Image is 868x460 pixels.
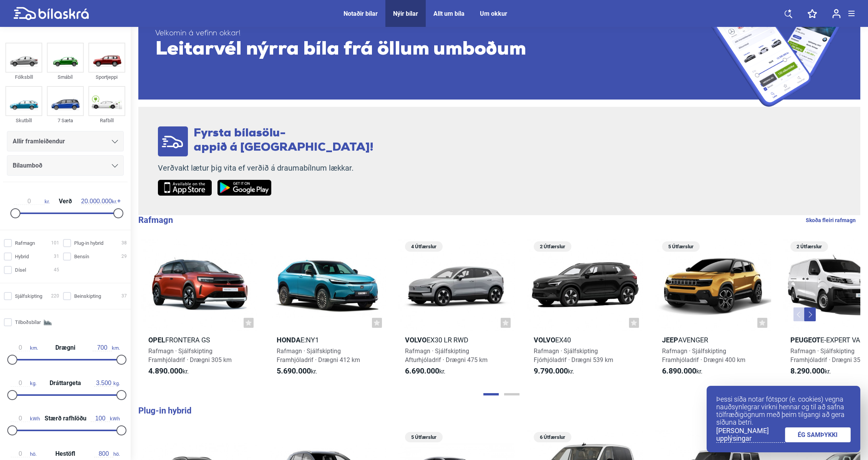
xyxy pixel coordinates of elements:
b: Volvo [534,336,555,344]
span: km. [11,344,38,351]
h2: EX40 [527,335,643,344]
h2: Avenger [655,335,771,344]
span: kr. [534,367,574,376]
div: Fólksbíll [5,73,42,81]
span: Rafmagn · Sjálfskipting Framhjóladrif · Drægni 400 km [662,347,745,364]
button: Page 2 [504,393,519,395]
b: Peugeot [790,336,820,344]
span: Velkomin á vefinn okkar! [155,29,699,38]
span: kr. [14,198,50,205]
span: kg. [11,380,37,387]
b: 6.690.000 [405,366,439,375]
span: kr. [662,367,702,376]
span: 6 Útfærslur [538,432,568,442]
span: Rafmagn · Sjálfskipting Fjórhjóladrif · Drægni 539 km [534,347,613,364]
a: Hondae:Ny1Rafmagn · SjálfskiptingFramhjóladrif · Drægni 412 km5.690.000kr. [270,239,386,383]
span: 2 Útfærslur [538,241,568,252]
span: Plug-in hybrid [74,239,103,247]
b: 8.290.000 [790,366,825,375]
a: Skoða fleiri rafmagn [806,215,856,225]
a: 4 ÚtfærslurVolvoEX30 LR RWDRafmagn · SjálfskiptingAfturhjóladrif · Drægni 475 km6.690.000kr. [398,239,514,383]
span: Verð [57,198,74,204]
div: Smábíl [47,73,84,81]
p: Þessi síða notar fótspor (e. cookies) vegna nauðsynlegrar virkni hennar og til að safna tölfræðig... [716,395,851,426]
a: [PERSON_NAME] upplýsingar [716,427,785,443]
a: 2 ÚtfærslurVolvoEX40Rafmagn · SjálfskiptingFjórhjóladrif · Drægni 539 km9.790.000kr. [527,239,643,383]
span: 37 [121,292,127,300]
b: 4.890.000 [148,366,183,375]
span: kWh [11,415,40,422]
span: Rafmagn · Sjálfskipting Framhjóladrif · Drægni 412 km [277,347,360,364]
b: 6.890.000 [662,366,696,375]
span: 2 Útfærslur [794,241,824,252]
b: 9.790.000 [534,366,568,375]
span: kr. [277,367,317,376]
span: Tilboðsbílar [15,318,41,326]
span: 31 [54,252,59,261]
b: 5.690.000 [277,366,311,375]
span: kr. [81,198,117,205]
span: Hybrid [15,252,29,261]
h2: Frontera GS [141,335,257,344]
span: Stærð rafhlöðu [43,415,88,422]
span: kr. [405,367,445,376]
a: ÉG SAMÞYKKI [785,427,851,442]
b: Plug-in hybrid [138,406,191,415]
span: 29 [121,252,127,261]
h2: EX30 LR RWD [398,335,514,344]
span: 220 [51,292,59,300]
b: Volvo [405,336,427,344]
a: Allt um bíla [433,10,465,17]
div: Rafbíll [88,116,125,125]
span: 5 Útfærslur [666,241,696,252]
button: Next [804,307,816,321]
a: Nýir bílar [393,10,418,17]
span: 101 [51,239,59,247]
b: Opel [148,336,165,344]
b: Rafmagn [138,215,173,225]
span: kWh [91,415,120,422]
button: Page 1 [483,393,499,395]
span: kr. [148,367,189,376]
span: Allir framleiðendur [13,136,65,147]
span: Dráttargeta [48,380,83,386]
span: Rafmagn · Sjálfskipting Framhjóladrif · Drægni 305 km [148,347,232,364]
button: Previous [793,307,805,321]
p: Verðvakt lætur þig vita ef verðið á draumabílnum lækkar. [158,163,373,173]
span: Sjálfskipting [15,292,42,300]
span: 45 [54,266,59,274]
span: 4 Útfærslur [409,241,439,252]
a: OpelFrontera GSRafmagn · SjálfskiptingFramhjóladrif · Drægni 305 km4.890.000kr. [141,239,257,383]
h2: e:Ny1 [270,335,386,344]
span: hö. [11,450,37,457]
b: Jeep [662,336,678,344]
span: Bílaumboð [13,160,42,171]
b: Honda [277,336,300,344]
span: kg. [94,380,120,387]
span: Beinskipting [74,292,101,300]
span: Fyrsta bílasölu- appið á [GEOGRAPHIC_DATA]! [194,128,373,154]
span: Dísel [15,266,26,274]
span: Drægni [53,345,77,351]
span: Rafmagn · Sjálfskipting Afturhjóladrif · Drægni 475 km [405,347,488,364]
span: km. [93,344,120,351]
div: Sportjeppi [88,73,125,81]
span: Rafmagn [15,239,35,247]
div: Skutbíll [5,116,42,125]
img: user-login.svg [832,9,841,18]
span: Bensín [74,252,89,261]
a: Notaðir bílar [344,10,378,17]
span: 38 [121,239,127,247]
a: 5 ÚtfærslurJeepAvengerRafmagn · SjálfskiptingFramhjóladrif · Drægni 400 km6.890.000kr. [655,239,771,383]
a: Um okkur [480,10,507,17]
span: kr. [790,367,831,376]
span: hö. [94,450,120,457]
span: Leitarvél nýrra bíla frá öllum umboðum [155,38,699,61]
span: 5 Útfærslur [409,432,439,442]
div: 7 Sæta [47,116,84,125]
span: Hestöfl [53,451,77,457]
